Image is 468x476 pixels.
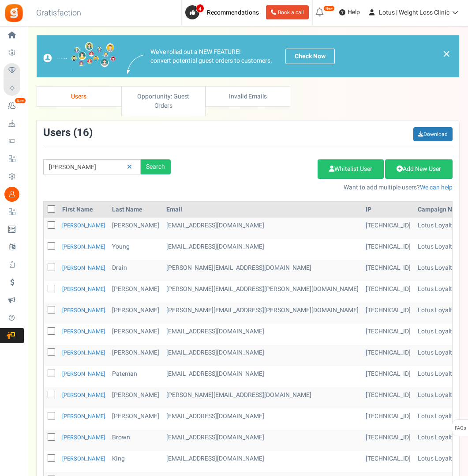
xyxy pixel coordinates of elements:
[362,430,414,451] td: [TECHNICAL_ID]
[43,127,93,139] h3: Users ( )
[62,327,105,336] a: [PERSON_NAME]
[62,285,105,293] a: [PERSON_NAME]
[62,433,105,442] a: [PERSON_NAME]
[442,49,450,59] a: ×
[207,8,259,17] span: Recommendations
[362,281,414,302] td: [TECHNICAL_ID]
[196,4,204,13] span: 4
[150,48,272,65] p: We've rolled out a NEW FEATURE! convert potential guest orders to customers.
[109,345,163,366] td: [PERSON_NAME]
[362,408,414,430] td: [TECHNICAL_ID]
[43,42,116,71] img: images
[413,127,453,141] a: Download
[37,86,121,107] a: Users
[62,242,105,251] a: [PERSON_NAME]
[163,302,362,324] td: customer
[163,408,362,430] td: customer
[362,239,414,260] td: [TECHNICAL_ID]
[109,366,163,387] td: Pateman
[362,260,414,281] td: [TECHNICAL_ID]
[362,451,414,472] td: [TECHNICAL_ID]
[62,412,105,420] a: [PERSON_NAME]
[127,55,144,74] img: images
[362,202,414,218] th: IP
[362,218,414,239] td: [TECHNICAL_ID]
[163,324,362,345] td: customer
[163,387,362,408] td: customer
[184,183,453,192] p: Want to add multiple users?
[62,454,105,463] a: [PERSON_NAME]
[362,345,414,366] td: [TECHNICAL_ID]
[59,202,109,218] th: First Name
[109,408,163,430] td: [PERSON_NAME]
[385,159,453,179] a: Add New User
[362,366,414,387] td: [TECHNICAL_ID]
[4,3,24,23] img: Gratisfaction
[285,49,335,64] a: Check Now
[62,221,105,230] a: [PERSON_NAME]
[163,345,362,366] td: customer
[43,159,141,174] input: Search by email or name
[345,8,360,17] span: Help
[454,420,466,437] span: FAQs
[362,324,414,345] td: [TECHNICAL_ID]
[163,430,362,451] td: customer
[109,324,163,345] td: [PERSON_NAME]
[123,159,136,175] a: Reset
[141,159,171,174] div: Search
[109,430,163,451] td: Brown
[109,451,163,472] td: King
[362,387,414,408] td: [TECHNICAL_ID]
[4,98,24,113] a: New
[362,302,414,324] td: [TECHNICAL_ID]
[62,370,105,378] a: [PERSON_NAME]
[109,302,163,324] td: [PERSON_NAME]
[62,264,105,272] a: [PERSON_NAME]
[163,260,362,281] td: customer
[109,387,163,408] td: [PERSON_NAME]
[163,218,362,239] td: customer
[77,125,89,140] span: 16
[379,8,449,17] span: Lotus | Weight Loss Clinic
[336,5,363,19] a: Help
[121,86,206,116] a: Opportunity: Guest Orders
[323,5,335,11] em: New
[206,86,290,107] a: Invalid Emails
[163,451,362,472] td: customer
[62,348,105,357] a: [PERSON_NAME]
[15,98,26,104] em: New
[163,281,362,302] td: customer
[62,391,105,399] a: [PERSON_NAME]
[163,202,362,218] th: Email
[109,202,163,218] th: Last Name
[109,260,163,281] td: Drain
[163,239,362,260] td: customer
[26,4,91,22] h3: Gratisfaction
[420,183,453,192] a: We can help
[109,218,163,239] td: [PERSON_NAME]
[109,281,163,302] td: [PERSON_NAME]
[318,159,384,179] a: Whitelist User
[62,306,105,314] a: [PERSON_NAME]
[109,239,163,260] td: Young
[266,5,309,19] a: Book a call
[163,366,362,387] td: customer
[185,5,262,19] a: 4 Recommendations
